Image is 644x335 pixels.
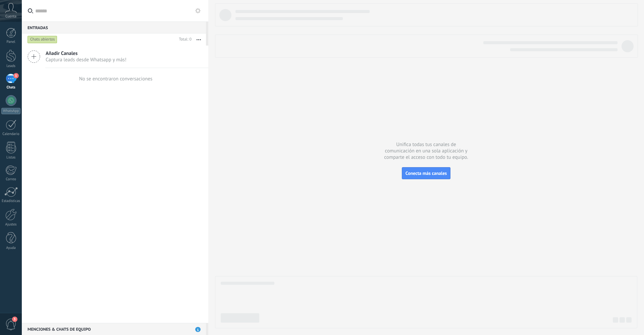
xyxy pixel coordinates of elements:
[13,73,19,78] span: 1
[1,155,21,160] div: Listas
[1,246,21,250] div: Ayuda
[1,64,21,68] div: Leads
[406,170,447,176] span: Conecta más canales
[28,36,57,44] div: Chats abiertos
[22,323,206,335] div: Menciones & Chats de equipo
[176,36,192,43] div: Total: 0
[46,50,126,57] span: Añadir Canales
[46,57,126,63] span: Captura leads desde Whatsapp y más!
[79,76,153,82] div: No se encontraron conversaciones
[5,14,16,19] span: Cuenta
[1,40,21,44] div: Panel
[22,21,206,33] div: Entradas
[1,132,21,136] div: Calendario
[402,167,450,179] button: Conecta más canales
[1,199,21,203] div: Estadísticas
[12,317,17,322] span: 3
[195,327,201,332] span: 1
[1,108,20,114] div: WhatsApp
[1,222,21,227] div: Ajustes
[1,177,21,182] div: Correo
[1,85,21,90] div: Chats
